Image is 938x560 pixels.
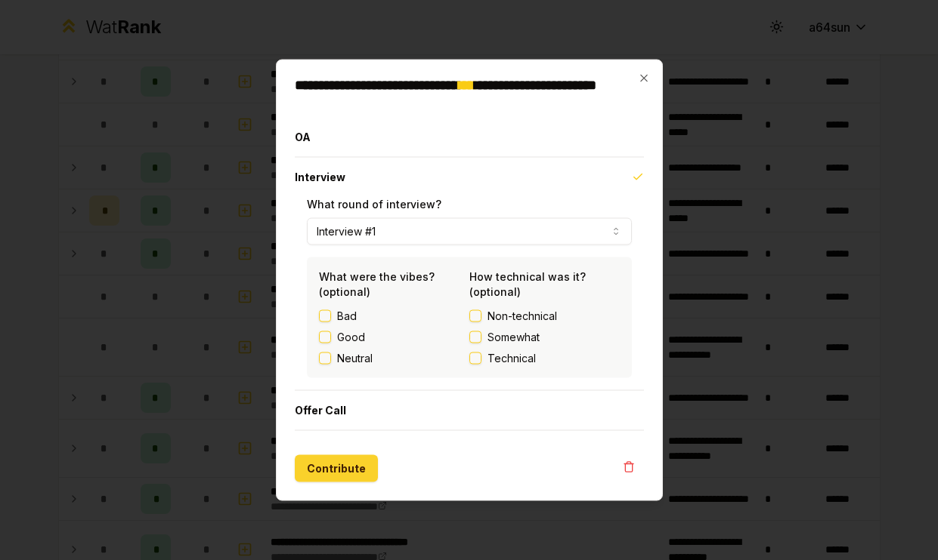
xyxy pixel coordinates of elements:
[469,331,481,343] button: Somewhat
[469,310,481,322] button: Non-technical
[337,309,357,324] label: Bad
[295,455,378,482] button: Contribute
[337,351,373,366] label: Neutral
[488,351,536,366] span: Technical
[295,158,644,197] button: Interview
[295,391,644,430] button: Offer Call
[488,330,540,345] span: Somewhat
[295,118,644,157] button: OA
[307,198,441,211] label: What round of interview?
[337,330,365,345] label: Good
[295,197,644,390] div: Interview
[319,270,435,298] label: What were the vibes? (optional)
[488,309,557,324] span: Non-technical
[469,352,481,365] button: Technical
[469,270,586,298] label: How technical was it? (optional)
